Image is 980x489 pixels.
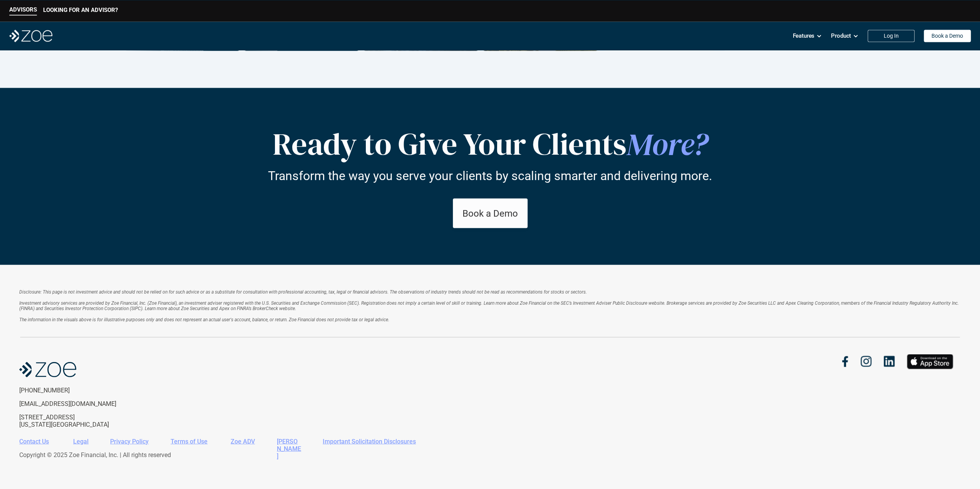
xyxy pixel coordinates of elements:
[884,33,899,39] p: Log In
[19,300,960,311] em: Investment advisory services are provided by Zoe Financial, Inc. (Zoe Financial), an investment a...
[19,437,49,445] a: Contact Us
[831,30,851,42] p: Product
[19,289,587,295] em: Disclosure: This page is not investment advice and should not be relied on for such advice or as ...
[19,413,146,428] p: [STREET_ADDRESS] [US_STATE][GEOGRAPHIC_DATA]
[19,451,955,458] p: Copyright © 2025 Zoe Financial, Inc. | All rights reserved
[19,400,146,407] p: [EMAIL_ADDRESS][DOMAIN_NAME]
[110,437,149,445] a: Privacy Policy
[268,168,712,183] p: Transform the way you serve your clients by scaling smarter and delivering more.
[9,6,37,13] p: ADVISORS
[233,125,747,162] h2: Ready to Give Your Clients
[868,30,915,42] a: Log In
[924,30,971,42] a: Book a Demo
[323,437,416,445] a: Important Solicitation Disclosures
[462,208,518,219] p: Book a Demo
[931,33,963,39] p: Book a Demo
[792,30,814,42] p: Features
[627,122,708,165] span: More?
[19,317,389,322] em: The information in the visuals above is for illustrative purposes only and does not represent an ...
[73,437,89,445] a: Legal
[231,437,255,445] a: Zoe ADV
[171,437,208,445] a: Terms of Use
[19,386,146,394] p: [PHONE_NUMBER]
[43,7,118,13] p: LOOKING FOR AN ADVISOR?
[277,437,301,459] a: [PERSON_NAME]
